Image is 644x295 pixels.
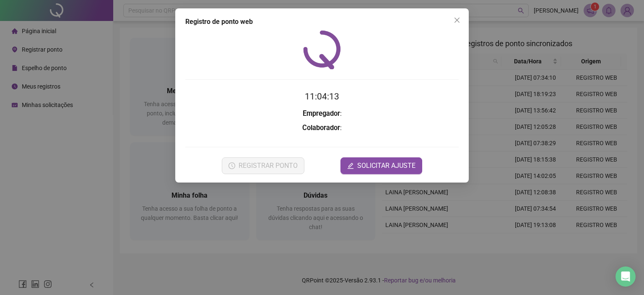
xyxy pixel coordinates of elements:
[615,266,636,287] div: Open Intercom Messenger
[303,110,340,117] strong: Empregador
[185,108,459,119] h3: :
[185,123,459,133] h3: :
[454,17,460,23] span: close
[302,124,340,132] strong: Colaborador
[340,157,422,174] button: editSOLICITAR AJUSTE
[357,161,415,171] span: SOLICITAR AJUSTE
[305,91,339,102] time: 11:04:13
[303,30,341,69] img: QRPoint
[450,13,464,27] button: Close
[185,17,459,27] div: Registro de ponto web
[222,157,304,174] button: REGISTRAR PONTO
[347,162,354,169] span: edit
